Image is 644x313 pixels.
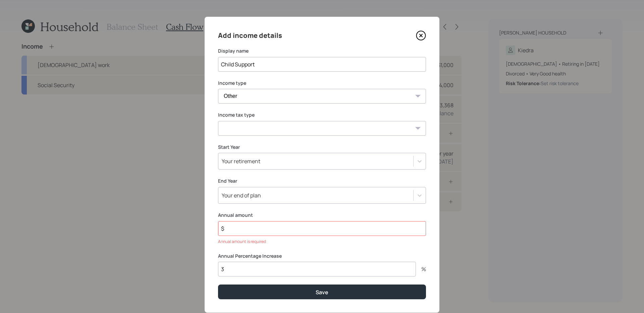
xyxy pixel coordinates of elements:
[218,212,426,218] label: Annual amount
[218,48,426,54] label: Display name
[218,285,426,299] button: Save
[222,158,260,165] div: Your retirement
[218,80,426,86] label: Income type
[218,178,426,184] label: End Year
[316,289,328,296] div: Save
[218,144,426,150] label: Start Year
[222,192,261,199] div: Your end of plan
[218,253,426,259] label: Annual Percentage Increase
[218,239,426,245] div: Annual amount is required
[416,266,426,272] div: %
[218,30,282,41] h4: Add income details
[218,112,426,118] label: Income tax type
